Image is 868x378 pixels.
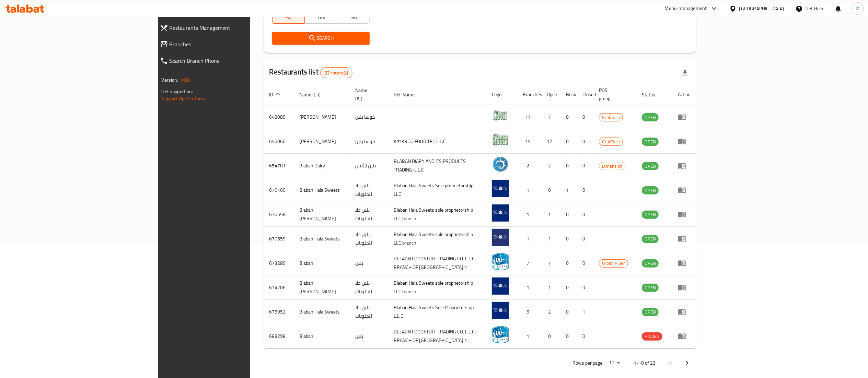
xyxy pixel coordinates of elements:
[642,235,659,243] div: OPEN
[572,359,603,367] p: Rows per page:
[677,64,693,81] div: Export file
[678,210,691,218] div: Menu
[560,154,577,178] td: 0
[577,129,593,154] td: 0
[517,105,541,129] td: 17
[154,20,303,36] a: Restaurants Management
[560,275,577,300] td: 0
[294,300,350,324] td: Blaban Hala Sweets
[300,91,330,99] span: Name (En)
[294,129,350,154] td: [PERSON_NAME]
[577,275,593,300] td: 0
[560,300,577,324] td: 0
[388,227,486,251] td: Blaban Hala Sweets sole proprietorship LLC branch
[541,251,560,275] td: 7
[642,211,659,218] span: OPEN
[517,129,541,154] td: 15
[517,275,541,300] td: 1
[541,105,560,129] td: 7
[577,202,593,227] td: 0
[599,86,628,103] span: POS group
[162,87,193,96] span: Get support on:
[294,275,350,300] td: Blaban [PERSON_NAME]
[560,178,577,202] td: 1
[350,275,389,300] td: بلبن حلا للحلويات
[170,57,298,65] span: Search Branch Phone
[180,75,190,84] span: 1.0.0
[642,162,659,170] div: OPEN
[560,105,577,129] td: 0
[278,34,364,43] span: Search
[350,227,389,251] td: بلبن حلا للحلويات
[560,324,577,349] td: 0
[678,308,691,316] div: Menu
[154,36,303,52] a: Branches
[678,186,691,194] div: Menu
[541,275,560,300] td: 1
[541,202,560,227] td: 1
[170,24,298,32] span: Restaurants Management
[665,4,707,13] div: Menu-management
[541,227,560,251] td: 1
[320,67,352,78] div: Total records count
[272,32,370,45] button: Search
[294,105,350,129] td: [PERSON_NAME]
[642,138,659,146] span: OPEN
[642,211,659,219] div: OPEN
[739,5,785,12] div: [GEOGRAPHIC_DATA]
[679,355,695,371] button: Next page
[642,332,662,340] span: HIDDEN
[350,324,389,349] td: بلبن
[517,251,541,275] td: 7
[642,162,659,170] span: OPEN
[541,324,560,349] td: 0
[642,187,659,194] span: OPEN
[517,84,541,105] th: Branches
[294,324,350,349] td: Blaban
[856,5,860,12] span: M
[388,251,486,275] td: BELABN FOODSTUFF TRADING CO. L.L.C - BRANCH OF [GEOGRAPHIC_DATA] 1
[350,129,389,154] td: كوسا بلبن
[642,284,659,292] span: OPEN
[388,202,486,227] td: Blaban Hala Sweets sole proprietorship LLC branch
[294,251,350,275] td: Blaban
[350,300,389,324] td: بلبن حلا للحلويات
[275,12,302,22] span: All
[388,324,486,349] td: BELABN FOODSTUFF TRADING CO. L.L.C - BRANCH OF [GEOGRAPHIC_DATA] 1
[517,300,541,324] td: 5
[541,129,560,154] td: 12
[492,107,509,124] img: Koussa Blaban
[560,129,577,154] td: 0
[388,300,486,324] td: Blaban Hala Sweets Sole Proprietorship L.L.C
[492,180,509,197] img: Blaban Hala Sweets
[162,75,178,84] span: Version:
[350,202,389,227] td: بلبن حلا للحلويات
[642,91,664,99] span: Status
[560,84,577,105] th: Busy
[577,251,593,275] td: 0
[560,227,577,251] td: 0
[642,284,659,292] div: OPEN
[492,326,509,343] img: Blaban
[642,308,659,316] span: OPEN
[170,40,298,48] span: Branches
[541,178,560,202] td: 0
[340,12,367,22] span: No
[162,94,205,103] a: Support.OpsPlatform
[350,251,389,275] td: بلبن
[577,84,593,105] th: Closed
[517,202,541,227] td: 1
[599,114,623,121] span: GrubTech
[492,204,509,222] img: Blaban Hala Sweet
[486,84,517,105] th: Logo
[577,324,593,349] td: 0
[269,67,352,78] h2: Restaurants list
[642,259,659,267] span: OPEN
[264,84,696,349] table: enhanced table
[517,324,541,349] td: 1
[492,131,509,149] img: Koussa Blaban
[577,178,593,202] td: 0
